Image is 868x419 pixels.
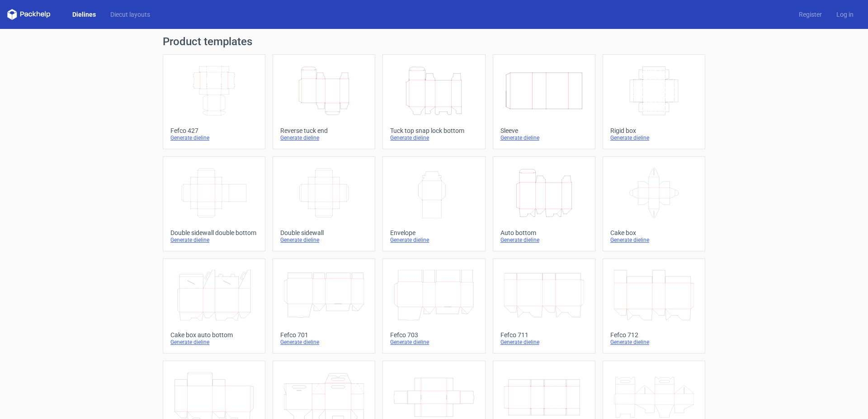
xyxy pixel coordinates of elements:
[390,339,477,346] div: Generate dieline
[273,156,375,251] a: Double sidewallGenerate dieline
[829,10,861,19] a: Log in
[500,127,588,134] div: Sleeve
[500,339,588,346] div: Generate dieline
[280,331,368,339] div: Fefco 701
[280,236,368,244] div: Generate dieline
[493,259,595,353] a: Fefco 711Generate dieline
[170,331,258,339] div: Cake box auto bottom
[603,259,705,353] a: Fefco 712Generate dieline
[390,331,477,339] div: Fefco 703
[163,156,265,251] a: Double sidewall double bottomGenerate dieline
[603,54,705,149] a: Rigid boxGenerate dieline
[273,259,375,353] a: Fefco 701Generate dieline
[163,259,265,353] a: Cake box auto bottomGenerate dieline
[792,10,829,19] a: Register
[390,127,477,134] div: Tuck top snap lock bottom
[65,10,103,19] a: Dielines
[170,236,258,244] div: Generate dieline
[500,134,588,141] div: Generate dieline
[390,134,477,141] div: Generate dieline
[610,331,698,339] div: Fefco 712
[382,54,485,149] a: Tuck top snap lock bottomGenerate dieline
[603,156,705,251] a: Cake boxGenerate dieline
[280,339,368,346] div: Generate dieline
[382,259,485,353] a: Fefco 703Generate dieline
[500,229,588,236] div: Auto bottom
[500,331,588,339] div: Fefco 711
[103,10,157,19] a: Diecut layouts
[493,156,595,251] a: Auto bottomGenerate dieline
[280,229,368,236] div: Double sidewall
[382,156,485,251] a: EnvelopeGenerate dieline
[170,229,258,236] div: Double sidewall double bottom
[163,36,705,47] h1: Product templates
[610,339,698,346] div: Generate dieline
[610,229,698,236] div: Cake box
[610,236,698,244] div: Generate dieline
[170,339,258,346] div: Generate dieline
[163,54,265,149] a: Fefco 427Generate dieline
[170,127,258,134] div: Fefco 427
[493,54,595,149] a: SleeveGenerate dieline
[170,134,258,141] div: Generate dieline
[280,127,368,134] div: Reverse tuck end
[390,229,477,236] div: Envelope
[500,236,588,244] div: Generate dieline
[273,54,375,149] a: Reverse tuck endGenerate dieline
[610,127,698,134] div: Rigid box
[280,134,368,141] div: Generate dieline
[610,134,698,141] div: Generate dieline
[390,236,477,244] div: Generate dieline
